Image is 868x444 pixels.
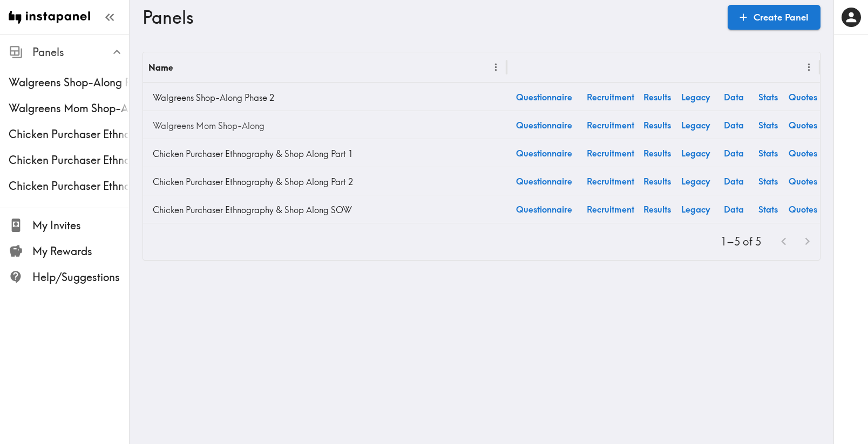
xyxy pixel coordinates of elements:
a: Chicken Purchaser Ethnography & Shop Along SOW [148,199,501,221]
a: Data [716,139,751,167]
a: Recruitment [581,139,640,167]
p: 1–5 of 5 [721,234,761,249]
span: Help/Suggestions [32,270,129,285]
span: Panels [32,45,129,60]
button: Sort [513,59,530,76]
a: Data [716,195,751,223]
a: Questionnaire [507,111,581,139]
a: Data [716,111,751,139]
a: Stats [751,83,785,111]
span: Walgreens Shop-Along Phase 2 [9,75,129,90]
a: Walgreens Shop-Along Phase 2 [148,87,501,108]
a: Questionnaire [507,167,581,195]
a: Legacy [674,195,716,223]
a: Legacy [674,111,716,139]
a: Results [640,167,674,195]
a: Data [716,167,751,195]
a: Quotes [785,111,820,139]
a: Recruitment [581,167,640,195]
a: Recruitment [581,111,640,139]
a: Chicken Purchaser Ethnography & Shop Along Part 1 [148,143,501,165]
span: Walgreens Mom Shop-Along [9,101,129,116]
a: Data [716,83,751,111]
h3: Panels [143,7,719,28]
span: Chicken Purchaser Ethnography & Shop Along SOW [9,179,129,194]
a: Stats [751,195,785,223]
span: My Rewards [32,244,129,259]
a: Quotes [785,83,820,111]
span: Chicken Purchaser Ethnography & Shop Along Part 2 [9,153,129,168]
a: Legacy [674,167,716,195]
a: Create Panel [728,5,820,30]
button: Menu [487,59,504,76]
a: Results [640,139,674,167]
a: Questionnaire [507,83,581,111]
a: Questionnaire [507,139,581,167]
a: Recruitment [581,195,640,223]
a: Stats [751,111,785,139]
a: Results [640,111,674,139]
a: Quotes [785,139,820,167]
a: Legacy [674,139,716,167]
button: Sort [174,59,191,76]
a: Questionnaire [507,195,581,223]
span: Chicken Purchaser Ethnography & Shop Along Part 1 [9,127,129,142]
a: Stats [751,167,785,195]
a: Walgreens Mom Shop-Along [148,115,501,136]
a: Recruitment [581,83,640,111]
a: Stats [751,139,785,167]
span: My Invites [32,218,129,233]
a: Chicken Purchaser Ethnography & Shop Along Part 2 [148,171,501,193]
a: Results [640,195,674,223]
a: Quotes [785,167,820,195]
a: Results [640,83,674,111]
a: Quotes [785,195,820,223]
a: Legacy [674,83,716,111]
div: Name [148,62,173,73]
button: Menu [801,59,817,76]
